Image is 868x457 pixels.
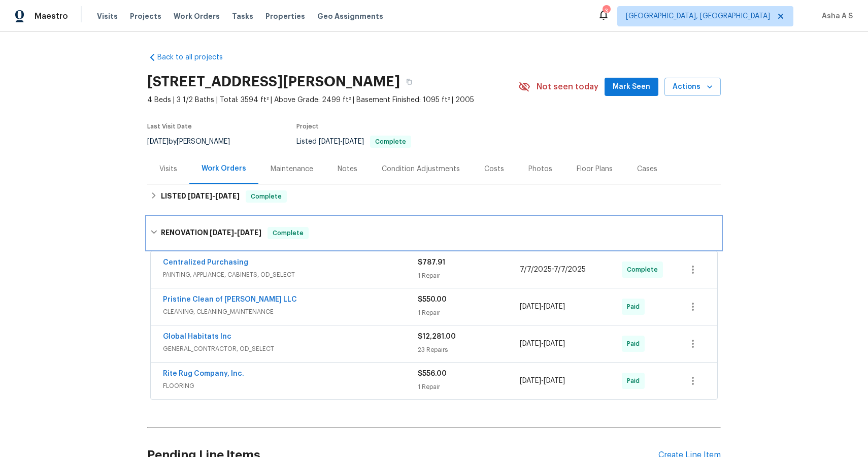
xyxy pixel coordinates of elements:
span: - [520,302,565,312]
span: [DATE] [147,138,169,145]
span: [DATE] [319,138,340,145]
a: Global Habitats Inc [163,333,231,340]
span: - [520,376,565,386]
span: [GEOGRAPHIC_DATA], [GEOGRAPHIC_DATA] [626,11,770,21]
span: Work Orders [174,11,220,21]
div: 3 [603,6,610,16]
span: Complete [247,191,286,202]
span: Complete [269,228,308,238]
span: [DATE] [343,138,364,145]
span: $12,281.00 [418,333,456,340]
span: [DATE] [520,377,541,384]
span: [DATE] [237,229,261,236]
div: Visits [159,164,177,174]
div: 23 Repairs [418,345,520,355]
a: Centralized Purchasing [163,259,248,266]
a: Back to all projects [147,52,245,62]
span: [DATE] [188,192,212,200]
span: Projects [130,11,161,21]
div: by [PERSON_NAME] [147,136,242,148]
span: - [319,138,364,145]
span: Paid [627,339,644,349]
span: Complete [371,139,410,145]
span: [DATE] [520,340,541,347]
h6: LISTED [161,190,240,203]
div: 1 Repair [418,382,520,392]
div: Maintenance [271,164,313,174]
span: Visits [97,11,118,21]
a: Rite Rug Company, Inc. [163,370,244,377]
span: Properties [265,11,305,21]
div: 1 Repair [418,271,520,281]
span: [DATE] [520,303,541,310]
span: Not seen today [537,82,598,92]
span: - [188,192,240,200]
h2: [STREET_ADDRESS][PERSON_NAME] [147,77,400,87]
span: PAINTING, APPLIANCE, CABINETS, OD_SELECT [163,270,418,280]
span: 4 Beds | 3 1/2 Baths | Total: 3594 ft² | Above Grade: 2499 ft² | Basement Finished: 1095 ft² | 2005 [147,95,518,105]
span: Actions [673,81,713,93]
span: [DATE] [544,340,565,347]
div: Costs [484,164,504,174]
div: Photos [528,164,552,174]
span: Maestro [35,11,68,21]
span: $787.91 [418,259,445,266]
span: Complete [627,265,662,275]
span: - [520,265,586,275]
span: Last Visit Date [147,123,192,129]
span: CLEANING, CLEANING_MAINTENANCE [163,307,418,317]
span: Tasks [232,13,253,20]
button: Copy Address [400,73,418,91]
div: RENOVATION [DATE]-[DATE]Complete [147,217,721,249]
a: Pristine Clean of [PERSON_NAME] LLC [163,296,297,303]
span: Asha A S [818,11,853,21]
span: [DATE] [544,303,565,310]
span: $556.00 [418,370,447,377]
span: 7/7/2025 [554,266,586,273]
span: Paid [627,376,644,386]
div: Work Orders [202,164,246,174]
span: $550.00 [418,296,447,303]
span: - [520,339,565,349]
span: - [210,229,261,236]
div: Condition Adjustments [382,164,460,174]
span: Geo Assignments [317,11,383,21]
span: [DATE] [215,192,240,200]
span: GENERAL_CONTRACTOR, OD_SELECT [163,344,418,354]
span: Paid [627,302,644,312]
span: [DATE] [210,229,234,236]
button: Actions [664,78,721,96]
div: 1 Repair [418,308,520,318]
button: Mark Seen [605,78,658,96]
span: [DATE] [544,377,565,384]
span: Mark Seen [613,81,650,93]
div: LISTED [DATE]-[DATE]Complete [147,184,721,209]
h6: RENOVATION [161,227,261,239]
div: Floor Plans [577,164,613,174]
span: Project [296,123,319,129]
span: FLOORING [163,381,418,391]
div: Notes [338,164,357,174]
div: Cases [637,164,657,174]
span: 7/7/2025 [520,266,552,273]
span: Listed [296,138,411,145]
